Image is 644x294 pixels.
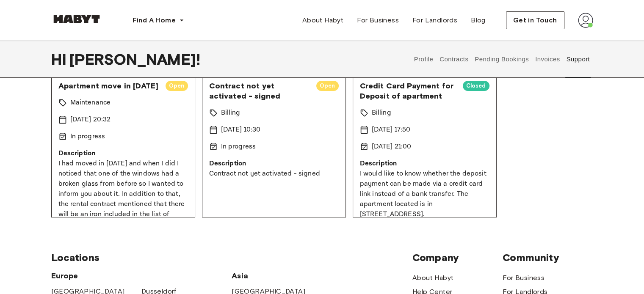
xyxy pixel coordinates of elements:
[372,125,411,135] p: [DATE] 17:50
[51,251,412,264] span: Locations
[578,13,593,28] img: avatar
[70,132,105,142] p: In progress
[166,82,188,90] span: Open
[357,15,399,25] span: For Business
[58,148,188,159] p: Description
[51,271,232,281] span: Europe
[133,15,176,25] span: Find A Home
[221,125,261,135] p: [DATE] 10:30
[406,12,464,29] a: For Landlords
[70,115,111,125] p: [DATE] 20:32
[58,81,159,91] span: Apartment move in [DATE]
[316,82,339,90] span: Open
[534,41,561,78] button: Invoices
[474,41,530,78] button: Pending Bookings
[565,41,591,78] button: Support
[209,81,310,101] span: Contract not yet activated - signed
[372,108,391,118] p: Billing
[209,159,339,169] p: Description
[412,273,453,283] a: About Habyt
[209,169,339,179] p: Contract not yet activated - signed
[221,108,240,118] p: Billing
[70,98,111,108] p: Maintenance
[360,81,456,101] span: Credit Card Payment for Deposit of apartment
[411,41,593,78] div: user profile tabs
[372,142,412,152] p: [DATE] 21:00
[221,142,256,152] p: In progress
[464,12,492,29] a: Blog
[412,15,457,25] span: For Landlords
[360,159,489,169] p: Description
[296,12,350,29] a: About Habyt
[302,15,343,25] span: About Habyt
[232,271,322,281] span: Asia
[439,41,470,78] button: Contracts
[126,12,191,29] button: Find A Home
[503,273,544,283] a: For Business
[412,251,503,264] span: Company
[463,82,489,90] span: Closed
[471,15,486,25] span: Blog
[69,50,200,68] span: [PERSON_NAME] !
[503,251,593,264] span: Community
[413,41,434,78] button: Profile
[513,15,557,25] span: Get in Touch
[506,11,564,29] button: Get in Touch
[51,15,102,23] img: Habyt
[350,12,406,29] a: For Business
[360,169,489,220] p: I would like to know whether the deposit payment can be made via a credit card link instead of a ...
[51,50,69,68] span: Hi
